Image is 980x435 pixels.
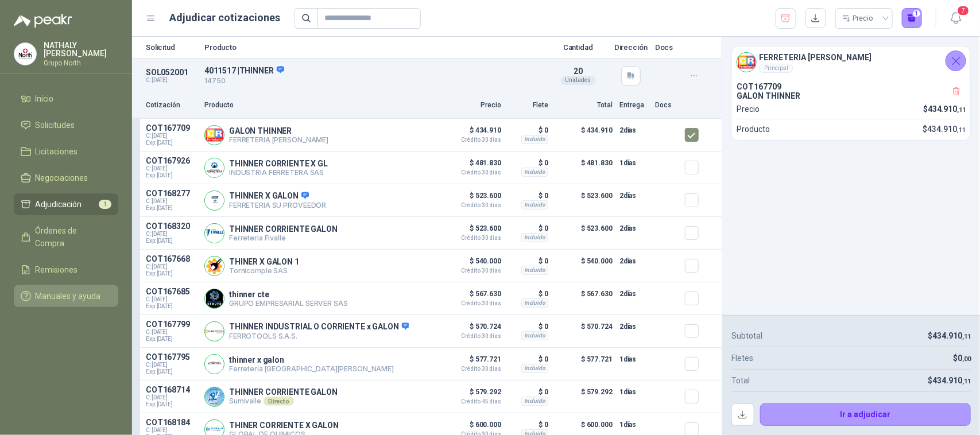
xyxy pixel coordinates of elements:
p: COT167685 [146,287,197,296]
span: Exp: [DATE] [146,336,197,343]
button: 7 [946,8,966,29]
p: SOL052001 [146,68,197,77]
span: Inicio [36,92,54,105]
span: 0 [958,354,971,363]
a: Inicio [14,88,118,110]
p: $ 0 [508,222,548,235]
p: COT167709 [737,82,966,91]
span: C: [DATE] [146,329,197,336]
p: $ 0 [508,287,548,301]
p: Grupo North [44,60,118,67]
span: 434.910 [932,331,971,340]
p: 1 días [619,385,648,399]
p: Total [555,100,613,111]
p: $ 577.721 [444,352,501,372]
span: Crédito 30 días [444,333,501,339]
a: Solicitudes [14,114,118,136]
span: Exp: [DATE] [146,270,197,277]
span: Exp: [DATE] [146,238,197,244]
p: Subtotal [731,329,762,342]
span: Crédito 30 días [444,203,501,208]
p: GRUPO EMPRESARIAL SERVER SAS [229,299,348,308]
p: NATHALY [PERSON_NAME] [44,41,118,57]
p: THINNER X GALON [229,191,326,201]
p: Cotización [146,100,197,111]
span: Crédito 30 días [444,170,501,176]
span: C: [DATE] [146,133,197,139]
p: Precio [444,100,501,111]
p: $ 579.292 [444,385,501,405]
p: FERRETERIA [PERSON_NAME] [229,135,328,144]
p: 14750 [204,76,543,87]
p: $ 0 [508,189,548,203]
div: Incluido [521,233,548,242]
p: COT168714 [146,385,197,394]
p: $ 0 [508,123,548,137]
img: Company Logo [205,191,224,210]
p: Precio [737,103,760,115]
button: 1 [902,8,923,29]
p: FERROTOOLS S.A.S. [229,332,409,340]
span: Crédito 30 días [444,268,501,274]
p: $ 0 [508,320,548,333]
img: Company Logo [205,355,224,374]
p: GALON THINNER [737,91,966,100]
p: Ferreteria Fivalle [229,234,338,242]
span: Crédito 30 días [444,137,501,143]
p: $ 540.000 [555,254,613,277]
div: Incluido [521,397,548,406]
img: Company Logo [14,43,36,65]
img: Logo peakr [14,14,72,28]
p: Tornicomple SAS [229,266,299,275]
span: ,11 [957,126,966,134]
div: Incluido [521,298,548,308]
span: Negociaciones [36,172,88,184]
img: Company Logo [737,53,756,72]
p: COT167795 [146,352,197,362]
p: $ 523.600 [444,189,501,208]
img: Company Logo [205,322,224,341]
span: Exp: [DATE] [146,368,197,375]
img: Company Logo [205,224,224,243]
span: C: [DATE] [146,231,197,238]
p: $ 523.600 [555,222,613,244]
p: $ [953,352,971,364]
p: $ 540.000 [444,254,501,274]
p: $ 481.830 [444,156,501,176]
div: Incluido [521,331,548,340]
span: ,11 [962,378,971,385]
p: COT168184 [146,418,197,427]
p: 2 días [619,123,648,137]
h1: Adjudicar cotizaciones [170,10,281,26]
p: Producto [204,100,437,111]
p: Sumivalle [229,397,338,406]
span: 434.910 [927,125,966,134]
p: Solicitud [146,44,197,51]
p: $ 0 [508,418,548,432]
p: Producto [204,44,543,51]
p: THINNER CORRIENTE GALON [229,224,338,234]
p: Entrega [619,100,648,111]
img: Company Logo [205,158,224,177]
p: THINER CORRIENTE X GALON [229,421,339,430]
img: Company Logo [205,126,224,145]
span: Exp: [DATE] [146,303,197,310]
p: $ 523.600 [444,222,501,241]
span: 7 [957,5,970,16]
a: Manuales y ayuda [14,285,118,307]
div: Incluido [521,168,548,177]
span: 20 [574,67,583,76]
p: Fletes [731,352,753,364]
span: Licitaciones [36,145,78,158]
p: Ferretería [GEOGRAPHIC_DATA][PERSON_NAME] [229,364,394,373]
span: ,11 [962,333,971,340]
span: Crédito 30 días [444,235,501,241]
p: $ [928,329,971,342]
span: 1 [99,200,111,209]
p: THINNER INDUSTRIAL O CORRIENTE x GALON [229,322,409,332]
p: Total [731,374,750,387]
p: thinner x galon [229,355,394,364]
p: thinner cte [229,290,348,299]
a: Negociaciones [14,167,118,189]
img: Company Logo [205,289,224,308]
